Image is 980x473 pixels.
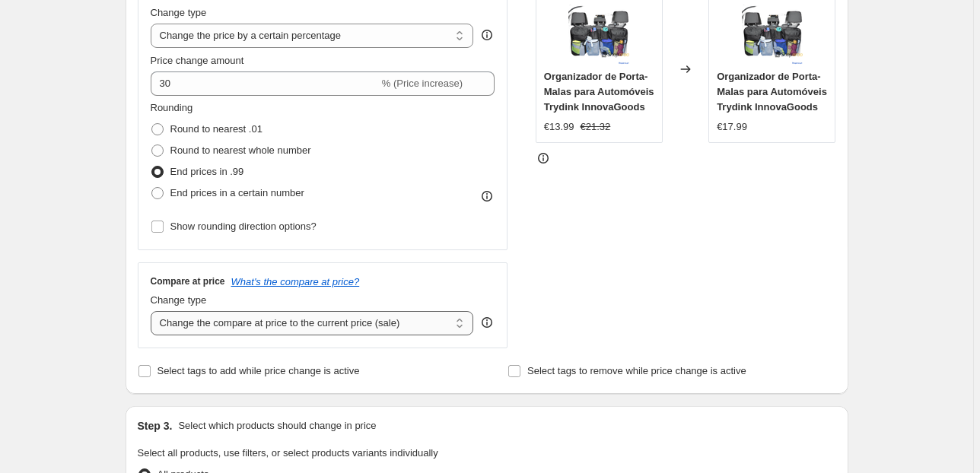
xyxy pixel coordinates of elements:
span: End prices in a certain number [170,187,304,198]
span: Select all products, use filters, or select products variants individually [138,447,438,459]
span: % (Price increase) [382,78,463,89]
span: Show rounding direction options? [170,221,317,232]
div: help [479,315,495,330]
span: Price change amount [151,55,244,66]
input: -15 [151,71,379,96]
span: Select tags to add while price change is active [157,365,360,376]
p: Select which products should change in price [178,418,376,433]
span: Rounding [151,102,193,113]
h3: Compare at price [151,275,225,287]
div: €13.99 [544,119,574,135]
img: organizador-de-porta-malas-para-automoveis-trydink-innovagoods-603_80x.webp [568,4,629,65]
div: help [479,27,495,43]
img: organizador-de-porta-malas-para-automoveis-trydink-innovagoods-603_80x.webp [742,4,803,65]
button: What's the compare at price? [231,276,360,287]
span: Organizador de Porta-Malas para Automóveis Trydink InnovaGoods [544,71,654,113]
span: Select tags to remove while price change is active [527,365,746,376]
span: Round to nearest whole number [170,144,311,156]
h2: Step 3. [138,418,173,433]
span: Change type [151,7,207,18]
span: Change type [151,294,207,306]
span: Organizador de Porta-Malas para Automóveis Trydink InnovaGoods [717,71,827,113]
div: €17.99 [717,119,747,135]
strike: €21.32 [581,119,611,135]
span: Round to nearest .01 [170,123,262,135]
span: End prices in .99 [170,166,244,177]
